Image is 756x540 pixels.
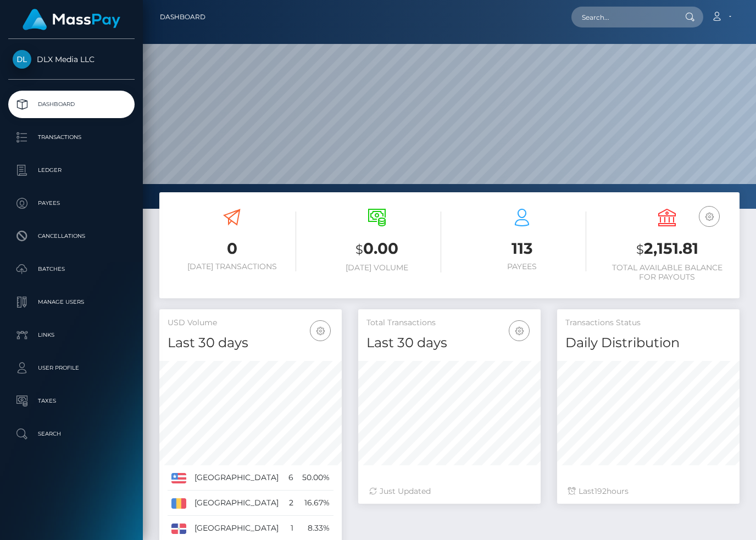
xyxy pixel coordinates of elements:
a: Batches [8,255,135,283]
small: $ [636,242,644,257]
div: Last hours [568,486,729,497]
p: Cancellations [13,228,130,244]
h5: Total Transactions [366,318,532,329]
p: Batches [13,261,130,277]
p: Payees [13,195,130,211]
img: DO.png [171,524,186,533]
div: Just Updated [369,486,530,497]
a: Ledger [8,157,135,184]
td: 50.00% [297,465,333,491]
img: DLX Media LLC [13,50,31,69]
h3: 113 [458,238,586,259]
h6: Total Available Balance for Payouts [603,263,731,282]
a: Payees [8,190,135,217]
h5: Transactions Status [565,318,731,329]
a: Dashboard [8,91,135,118]
td: 16.67% [297,491,333,516]
h3: 0 [168,238,296,259]
td: 6 [285,465,298,491]
a: Search [8,420,135,448]
h4: Last 30 days [366,333,532,353]
td: [GEOGRAPHIC_DATA] [191,465,285,491]
img: MassPay Logo [23,9,120,30]
input: Search... [571,7,675,27]
a: Taxes [8,387,135,415]
span: DLX Media LLC [8,54,135,64]
h6: Payees [458,262,586,271]
h3: 2,151.81 [603,238,731,260]
h3: 0.00 [313,238,441,260]
a: Dashboard [160,5,205,29]
p: Ledger [13,162,130,179]
p: Search [13,426,130,442]
h4: Last 30 days [168,333,333,353]
a: Transactions [8,124,135,151]
p: Links [13,327,130,343]
td: [GEOGRAPHIC_DATA] [191,491,285,516]
img: US.png [171,473,186,483]
a: Manage Users [8,288,135,316]
a: Links [8,321,135,349]
p: Dashboard [13,96,130,113]
small: $ [355,242,363,257]
p: Manage Users [13,294,130,310]
p: User Profile [13,360,130,376]
p: Taxes [13,393,130,409]
h6: [DATE] Transactions [168,262,296,271]
img: RO.png [171,498,186,508]
a: User Profile [8,354,135,382]
h4: Daily Distribution [565,333,731,353]
h5: USD Volume [168,318,333,329]
td: 2 [285,491,298,516]
p: Transactions [13,129,130,146]
span: 192 [594,486,607,496]
a: Cancellations [8,222,135,250]
h6: [DATE] Volume [313,263,441,272]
